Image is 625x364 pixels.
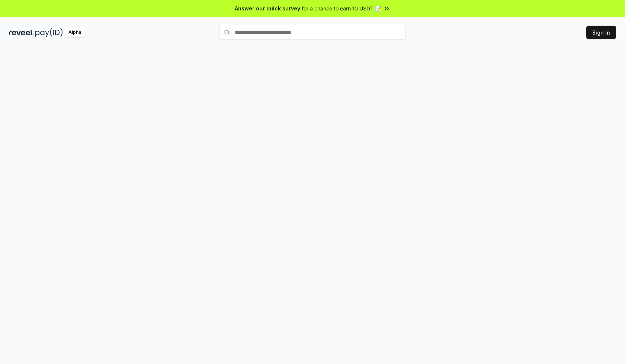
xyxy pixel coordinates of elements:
[9,28,34,37] img: reveel_dark
[235,4,300,12] span: Answer our quick survey
[64,28,85,37] div: Alpha
[35,28,63,37] img: pay_id
[586,26,616,39] button: Sign In
[302,4,381,12] span: for a chance to earn 10 USDT 📝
